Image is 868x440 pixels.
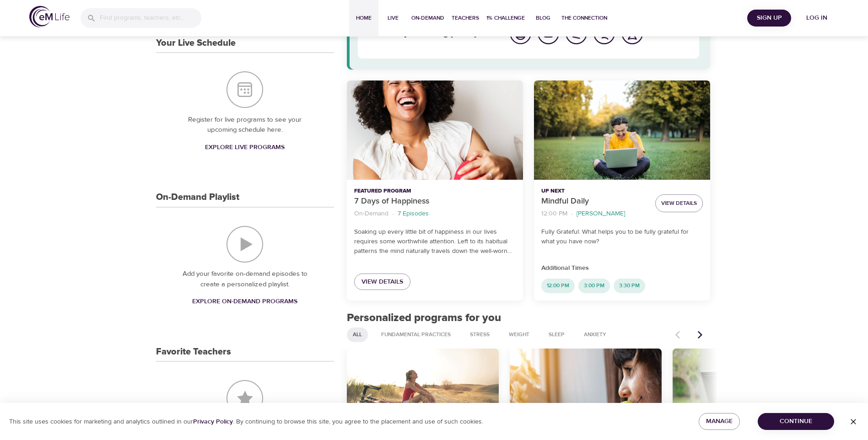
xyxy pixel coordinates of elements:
[347,331,367,338] span: All
[661,199,697,208] span: View Details
[541,282,575,290] span: 12:00 PM
[189,293,301,310] a: Explore On-Demand Programs
[354,227,516,256] p: Soaking up every little bit of happiness in our lives requires some worthwhile attention. Left to...
[392,208,394,220] li: ·
[347,80,523,180] button: 7 Days of Happiness
[376,331,456,338] span: Fundamental Practices
[193,418,233,426] a: Privacy Policy
[541,195,648,208] p: Mindful Daily
[673,349,825,434] button: Ten Short Everyday Mindfulness Practices
[354,187,516,195] p: Featured Program
[510,349,662,434] button: Mindful Eating: A Path to Well-being
[29,6,70,27] img: logo
[100,8,201,28] input: Find programs, teachers, etc...
[532,13,554,23] span: Blog
[503,331,535,338] span: Weight
[347,349,499,434] button: Getting Active
[226,226,263,263] img: On-Demand Playlist
[226,71,263,108] img: Your Live Schedule
[156,192,239,203] h3: On-Demand Playlist
[382,13,404,23] span: Live
[541,227,703,247] p: Fully Grateful: What helps you to be fully grateful for what you have now?
[751,12,787,24] span: Sign Up
[375,327,457,342] div: Fundamental Practices
[411,13,444,23] span: On-Demand
[534,80,710,180] button: Mindful Daily
[706,416,733,427] span: Manage
[354,208,516,220] nav: breadcrumb
[347,327,368,342] div: All
[353,13,375,23] span: Home
[464,327,496,342] div: Stress
[201,139,288,156] a: Explore Live Programs
[747,10,791,27] button: Sign Up
[614,282,645,290] span: 3:30 PM
[578,331,612,338] span: Anxiety
[354,195,516,208] p: 7 Days of Happiness
[205,142,285,153] span: Explore Live Programs
[398,209,429,219] p: 7 Episodes
[452,13,479,23] span: Teachers
[543,331,570,338] span: Sleep
[765,416,827,427] span: Continue
[561,13,607,23] span: The Connection
[614,279,645,293] div: 3:30 PM
[758,413,834,430] button: Continue
[464,331,495,338] span: Stress
[486,13,525,23] span: 1% Challenge
[798,12,835,24] span: Log in
[655,194,703,212] button: View Details
[577,209,625,219] p: [PERSON_NAME]
[541,279,575,293] div: 12:00 PM
[503,327,535,342] div: Weight
[156,38,236,48] h3: Your Live Schedule
[699,413,740,430] button: Manage
[541,263,703,273] p: Additional Times
[361,276,403,288] span: View Details
[571,208,573,220] li: ·
[690,325,710,345] button: Next items
[347,311,711,325] h2: Personalized programs for you
[541,187,648,195] p: Up Next
[578,282,610,290] span: 3:00 PM
[192,296,297,307] span: Explore On-Demand Programs
[354,274,410,290] a: View Details
[354,209,388,219] p: On-Demand
[543,327,571,342] div: Sleep
[795,10,839,27] button: Log in
[541,208,648,220] nav: breadcrumb
[174,269,316,290] p: Add your favorite on-demand episodes to create a personalized playlist.
[226,380,263,417] img: Favorite Teachers
[174,115,316,135] p: Register for live programs to see your upcoming schedule here.
[578,327,612,342] div: Anxiety
[541,209,567,219] p: 12:00 PM
[578,279,610,293] div: 3:00 PM
[156,347,231,357] h3: Favorite Teachers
